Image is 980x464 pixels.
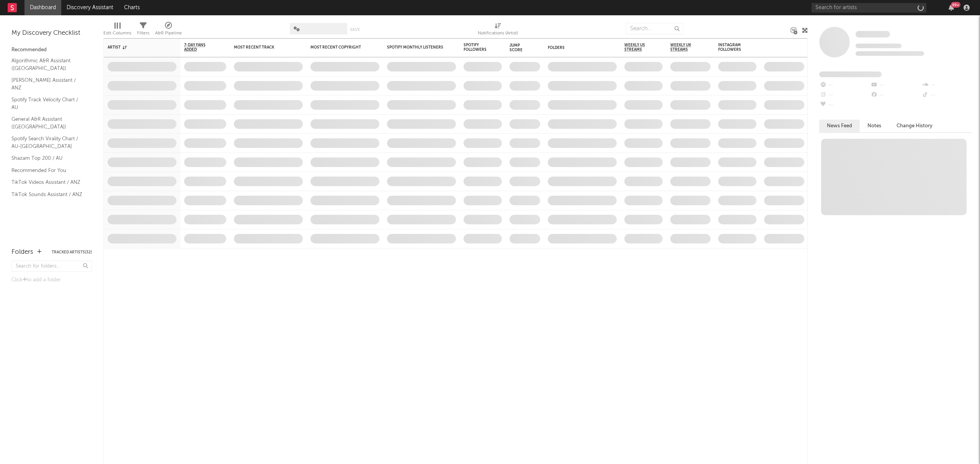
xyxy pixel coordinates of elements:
[11,29,92,38] div: My Discovery Checklist
[11,190,84,199] a: TikTok Sounds Assistant / ANZ
[921,80,972,90] div: --
[856,51,924,56] span: 0 fans last week
[478,19,518,41] div: Notifications (Artist)
[387,45,444,50] div: Spotify Monthly Listeners
[819,71,882,77] span: Fans Added by Platform
[155,29,182,38] div: A&R Pipeline
[548,45,605,50] div: Folders
[812,3,926,13] input: Search for artists
[52,250,92,254] button: Tracked Artists(32)
[856,31,890,37] span: Some Artist
[510,43,529,52] div: Jump Score
[819,80,870,90] div: --
[949,5,954,11] button: 99+
[11,248,33,257] div: Folders
[464,43,490,52] div: Spotify Followers
[670,43,699,52] span: Weekly UK Streams
[856,31,890,38] a: Some Artist
[11,135,84,150] a: Spotify Search Virality Chart / AU-[GEOGRAPHIC_DATA]
[478,29,518,38] div: Notifications (Artist)
[108,45,165,50] div: Artist
[870,80,921,90] div: --
[856,44,902,48] span: Tracking Since: [DATE]
[11,178,84,187] a: TikTok Videos Assistant / ANZ
[137,19,149,41] div: Filters
[155,19,182,41] div: A&R Pipeline
[11,76,84,92] a: [PERSON_NAME] Assistant / ANZ
[310,45,368,50] div: Most Recent Copyright
[137,29,149,38] div: Filters
[11,154,84,162] a: Shazam Top 200 / AU
[11,115,84,131] a: General A&R Assistant ([GEOGRAPHIC_DATA])
[11,261,92,272] input: Search for folders...
[624,43,651,52] span: Weekly US Streams
[718,43,745,52] div: Instagram Followers
[819,120,860,132] button: News Feed
[11,57,84,72] a: Algorithmic A&R Assistant ([GEOGRAPHIC_DATA])
[350,28,360,32] button: Save
[819,90,870,100] div: --
[234,45,291,50] div: Most Recent Track
[921,90,972,100] div: --
[184,43,215,52] span: 7-Day Fans Added
[11,166,84,175] a: Recommended For You
[860,120,889,132] button: Notes
[11,96,84,111] a: Spotify Track Velocity Chart / AU
[103,19,131,41] div: Edit Columns
[11,276,92,285] div: Click to add a folder.
[870,90,921,100] div: --
[951,2,960,8] div: 99 +
[626,23,683,34] input: Search...
[819,100,870,110] div: --
[11,45,92,55] div: Recommended
[103,29,131,38] div: Edit Columns
[889,120,940,132] button: Change History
